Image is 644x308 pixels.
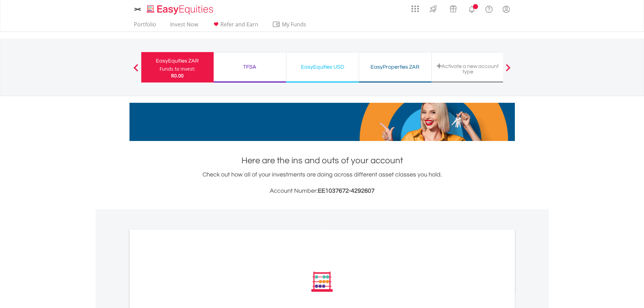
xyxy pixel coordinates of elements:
a: My Profile [498,2,515,17]
a: Notifications [463,2,480,15]
a: AppsGrid [407,2,423,13]
a: Invest Now [167,21,201,31]
img: grid-menu-icon.svg [411,5,419,13]
div: TFSA [218,62,282,72]
img: thrive-v2.svg [428,3,439,14]
div: Check out how all of your investments are doing across different asset classes you hold. [129,170,515,196]
span: Refer and Earn [220,21,258,28]
div: Funds to invest: [160,66,195,72]
a: Vouchers [443,2,463,14]
a: Refer and Earn [209,21,261,31]
img: vouchers-v2.svg [448,3,459,14]
span: My Funds [272,20,316,29]
div: EasyProperties ZAR [363,62,427,72]
h3: Account Number: [129,186,515,196]
h1: Here are the ins and outs of your account [129,155,515,167]
span: EE1037672-4292607 [318,188,375,194]
div: EasyEquities USD [290,62,355,72]
a: Portfolio [131,21,159,31]
div: EasyEquities ZAR [145,56,210,66]
div: Activate a new account type [436,63,500,74]
img: EasyEquities_Logo.png [145,4,216,15]
img: EasyMortage Promotion Banner [129,103,515,141]
a: FAQ's and Support [480,2,498,15]
span: R0.00 [171,72,184,79]
a: Home page [144,2,216,15]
